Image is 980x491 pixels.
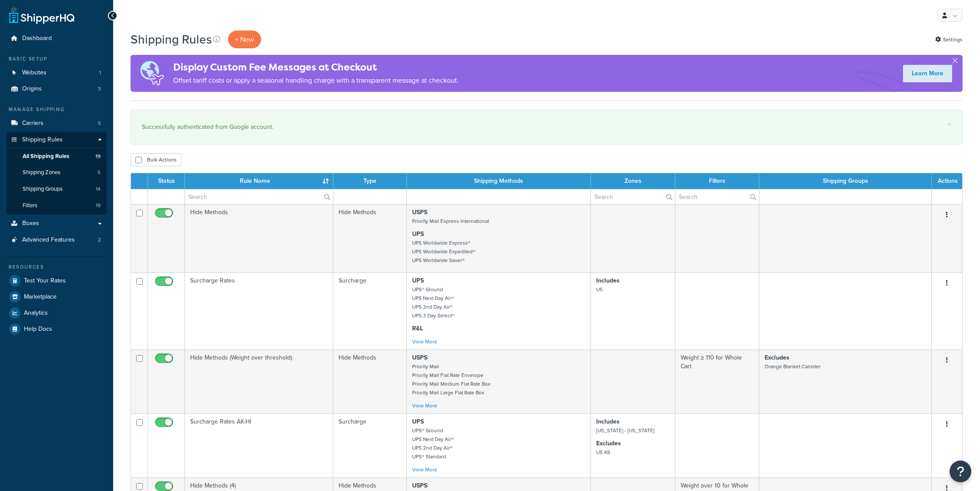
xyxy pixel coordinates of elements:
[98,120,101,127] span: 5
[675,173,759,189] th: Filters
[596,417,620,426] strong: Includes
[148,173,185,189] th: Status
[97,169,101,176] span: 5
[173,74,459,87] p: Offset tariff costs or apply a seasonal handling charge with a transparent message at checkout.
[22,120,44,127] span: Carriers
[96,185,101,193] span: 14
[22,85,42,93] span: Origins
[7,165,107,181] li: Shipping Zones
[131,153,181,166] button: Bulk Actions
[228,30,261,48] p: + New
[22,236,75,244] span: Advanced Features
[596,276,620,285] strong: Includes
[950,461,971,482] button: Open Resource Center
[412,363,490,397] small: Priority Mail Priority Mail Flat Rate Envelope Priority Mail Medium Flat Rate Box Priority Mail L...
[7,81,107,97] a: Origins 3
[24,293,57,301] span: Marketplace
[142,121,951,133] div: Successfully authenticated from Google account.
[7,305,107,321] a: Analytics
[7,232,107,248] a: Advanced Features 2
[333,204,407,272] td: Hide Methods
[591,173,675,189] th: Zones
[7,148,107,165] a: All Shipping Rules 19
[7,273,107,289] a: Test Your Rates
[765,353,789,362] strong: Excludes
[22,220,39,227] span: Boxes
[675,189,759,204] input: Search
[675,350,759,414] td: Weight ≥ 110 for Whole Cart
[412,417,424,426] strong: UPS
[7,106,107,113] div: Manage Shipping
[596,448,610,456] small: US 48
[7,65,107,81] a: Websites 1
[596,286,603,293] small: US
[948,121,951,128] a: ×
[932,173,962,189] th: Actions
[7,181,107,197] a: Shipping Groups 14
[185,272,333,350] td: Surcharge Rates
[98,236,101,244] span: 2
[98,85,101,93] span: 3
[412,239,475,264] small: UPS Worldwide Express® UPS Worldwide Expedited® UPS Worldwide Saver®
[333,272,407,350] td: Surcharge
[185,414,333,478] td: Surcharge Rates AK-HI
[23,153,69,160] span: All Shipping Rules
[7,55,107,63] div: Basic Setup
[759,173,932,189] th: Shipping Groups
[7,232,107,248] li: Advanced Features
[22,35,52,42] span: Dashboard
[173,60,459,74] h4: Display Custom Fee Messages at Checkout
[7,30,107,47] a: Dashboard
[7,165,107,181] a: Shipping Zones 5
[412,353,427,362] strong: USPS
[7,132,107,148] a: Shipping Rules
[23,185,63,193] span: Shipping Groups
[23,169,60,176] span: Shipping Zones
[412,217,489,225] small: Priority Mail Express International
[7,132,107,215] li: Shipping Rules
[333,414,407,478] td: Surcharge
[935,34,963,46] a: Settings
[22,136,63,144] span: Shipping Rules
[7,321,107,337] a: Help Docs
[23,202,37,209] span: Filters
[7,181,107,197] li: Shipping Groups
[333,173,407,189] th: Type
[412,324,423,333] strong: R&L
[596,439,621,448] strong: Excludes
[7,115,107,131] li: Carriers
[412,338,437,346] a: View More
[412,286,454,319] small: UPS® Ground UPS Next Day Air® UPS 2nd Day Air® UPS 3 Day Select®
[412,402,437,410] a: View More
[96,202,101,209] span: 19
[24,309,48,317] span: Analytics
[407,173,591,189] th: Shipping Methods
[765,363,821,370] small: Orange Blanket Canister
[333,350,407,414] td: Hide Methods
[7,263,107,271] div: Resources
[7,198,107,214] a: Filters 19
[7,289,107,305] a: Marketplace
[7,65,107,81] li: Websites
[131,31,212,48] h1: Shipping Rules
[185,189,333,204] input: Search
[412,427,454,461] small: UPS® Ground UPS Next Day Air® UPS 2nd Day Air® UPS® Standard
[412,229,424,239] strong: UPS
[185,350,333,414] td: Hide Methods (Weight over threshold)
[903,65,952,82] a: Learn More
[412,276,424,285] strong: UPS
[7,81,107,97] li: Origins
[412,481,427,490] strong: USPS
[7,198,107,214] li: Filters
[412,466,437,474] a: View More
[591,189,675,204] input: Search
[7,215,107,232] a: Boxes
[7,115,107,131] a: Carriers 5
[7,148,107,165] li: All Shipping Rules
